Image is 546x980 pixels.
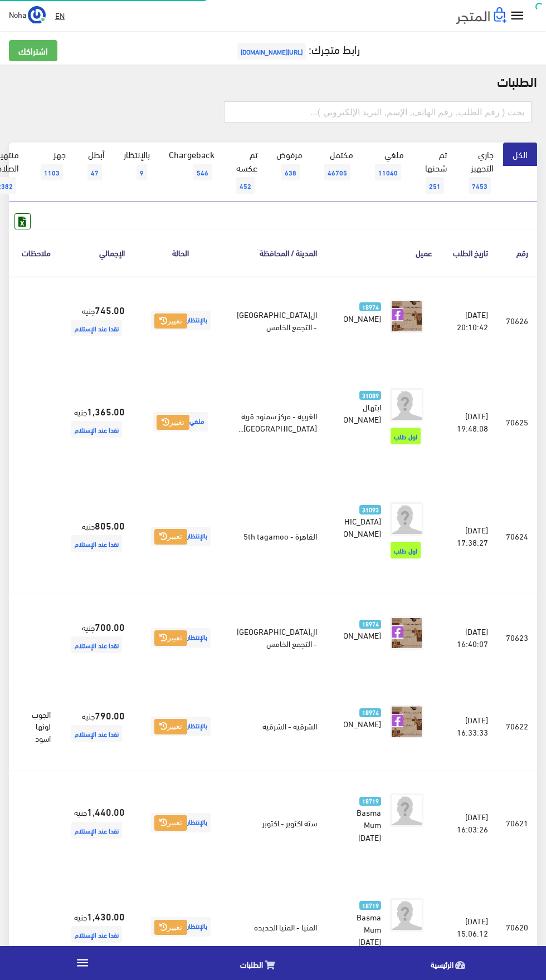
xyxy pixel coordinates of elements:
[503,143,537,166] a: الكل
[13,229,60,276] th: ملاحظات
[75,955,90,970] i: 
[344,388,381,425] a: 31089 ابتهال [PERSON_NAME]
[355,949,546,977] a: الرئيسية
[344,898,381,947] a: 18719 Basma Mum [DATE]
[326,229,441,276] th: عميل
[359,391,381,400] span: 31089
[159,143,224,188] a: Chargeback546
[441,771,497,875] td: [DATE] 16:03:26
[151,311,211,330] span: بالإنتظار
[51,6,69,26] a: EN
[321,310,381,326] span: [PERSON_NAME]
[441,365,497,479] td: [DATE] 19:48:08
[456,143,503,202] a: جاري التجهيز7453
[357,909,381,949] span: Basma Mum [DATE]
[75,143,114,188] a: أبطل47
[224,143,267,202] a: تم عكسه452
[321,399,381,427] span: ابتهال [PERSON_NAME]
[95,708,125,722] strong: 790.00
[509,8,525,24] i: 
[154,815,187,831] button: تغيير
[154,529,187,545] button: تغيير
[151,917,211,937] span: بالإنتظار
[390,388,423,422] img: avatar.png
[41,164,63,180] span: 1103
[497,875,537,979] td: 70620
[441,682,497,771] td: [DATE] 16:33:33
[87,164,102,180] span: 47
[95,619,125,634] strong: 700.00
[193,164,212,180] span: 546
[154,719,187,734] button: تغيير
[390,793,423,827] img: avatar.png
[456,7,506,24] img: .
[71,421,122,438] span: نقدا عند الإستلام
[441,875,497,979] td: [DATE] 15:06:12
[228,365,326,479] td: الغربية - مركز سمنود قرية [GEOGRAPHIC_DATA]...
[267,143,312,188] a: مرفوض638
[497,479,537,593] td: 70624
[60,594,134,682] td: جنيه
[60,365,134,479] td: جنيه
[359,797,381,806] span: 18719
[60,229,134,276] th: اﻹجمالي
[497,682,537,771] td: 70622
[228,276,326,365] td: ال[GEOGRAPHIC_DATA] - التجمع الخامس
[151,527,211,546] span: بالإنتظار
[154,920,187,935] button: تغيير
[28,6,46,24] img: ...
[359,620,381,629] span: 18974
[390,502,423,536] img: avatar.png
[390,705,423,738] img: picture
[71,636,122,653] span: نقدا عند الإستلام
[344,705,381,729] a: 18974 [PERSON_NAME]
[60,479,134,593] td: جنيه
[497,365,537,479] td: 70625
[497,594,537,682] td: 70623
[235,38,360,59] a: رابط متجرك:[URL][DOMAIN_NAME]
[228,479,326,593] td: القاهرة - 5th tagamoo
[228,875,326,979] td: المنيا - المنيا الجديده
[359,505,381,514] span: 31093
[441,594,497,682] td: [DATE] 16:40:07
[60,771,134,875] td: جنيه
[321,716,381,731] span: [PERSON_NAME]
[87,909,125,923] strong: 1,430.00
[321,627,381,643] span: [PERSON_NAME]
[71,822,122,839] span: نقدا عند الإستلام
[60,875,134,979] td: جنيه
[228,229,326,276] th: المدينة / المحافظة
[441,479,497,593] td: [DATE] 17:38:27
[55,8,65,22] u: EN
[60,276,134,365] td: جنيه
[151,628,211,648] span: بالإنتظار
[228,682,326,771] td: الشرقيه - الشرقيه
[151,813,211,832] span: بالإنتظار
[71,926,122,943] span: نقدا عند الإستلام
[13,682,60,771] td: الجوب لونها اسود
[390,898,423,932] img: avatar.png
[151,717,211,736] span: بالإنتظار
[375,164,401,180] span: 11040
[134,229,228,276] th: الحالة
[359,708,381,718] span: 18974
[426,177,444,194] span: 251
[154,630,187,646] button: تغيير
[391,428,421,444] span: اول طلب
[136,164,147,180] span: 9
[344,502,381,539] a: 31093 [DEMOGRAPHIC_DATA][PERSON_NAME]
[497,771,537,875] td: 70621
[157,415,189,430] button: تغيير
[9,40,57,61] a: اشتراكك
[497,229,537,276] th: رقم
[87,404,125,418] strong: 1,365.00
[228,594,326,682] td: ال[GEOGRAPHIC_DATA] - التجمع الخامس
[281,164,300,180] span: 638
[469,177,491,194] span: 7453
[324,164,350,180] span: 46705
[344,616,381,641] a: 18974 [PERSON_NAME]
[413,143,456,202] a: تم شحنها251
[95,518,125,532] strong: 805.00
[114,143,159,188] a: بالإنتظار9
[71,535,122,552] span: نقدا عند الإستلام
